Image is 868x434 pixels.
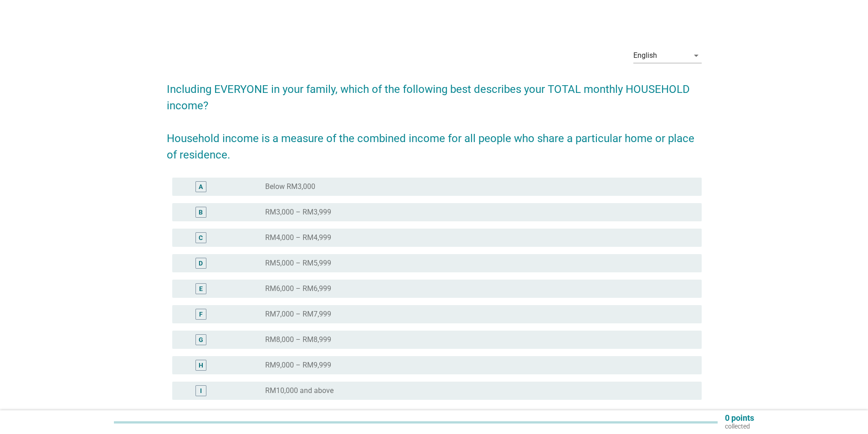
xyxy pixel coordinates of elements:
div: English [633,51,657,60]
label: RM6,000 – RM6,999 [265,284,331,293]
label: RM8,000 – RM8,999 [265,335,331,344]
label: RM9,000 – RM9,999 [265,361,331,370]
label: Below RM3,000 [265,182,315,191]
label: RM5,000 – RM5,999 [265,259,331,268]
div: G [199,335,203,345]
div: I [200,386,202,396]
div: F [199,310,203,319]
label: RM7,000 – RM7,999 [265,310,331,319]
p: collected [725,422,754,430]
div: H [199,361,203,370]
label: RM4,000 – RM4,999 [265,233,331,242]
p: 0 points [725,414,754,422]
i: arrow_drop_down [691,50,702,61]
div: A [199,182,203,192]
label: RM3,000 – RM3,999 [265,208,331,217]
div: E [199,284,203,294]
div: B [199,208,203,217]
label: RM10,000 and above [265,386,334,395]
div: D [199,259,203,268]
h2: Including EVERYONE in your family, which of the following best describes your TOTAL monthly HOUSE... [167,72,702,163]
div: C [199,233,203,243]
